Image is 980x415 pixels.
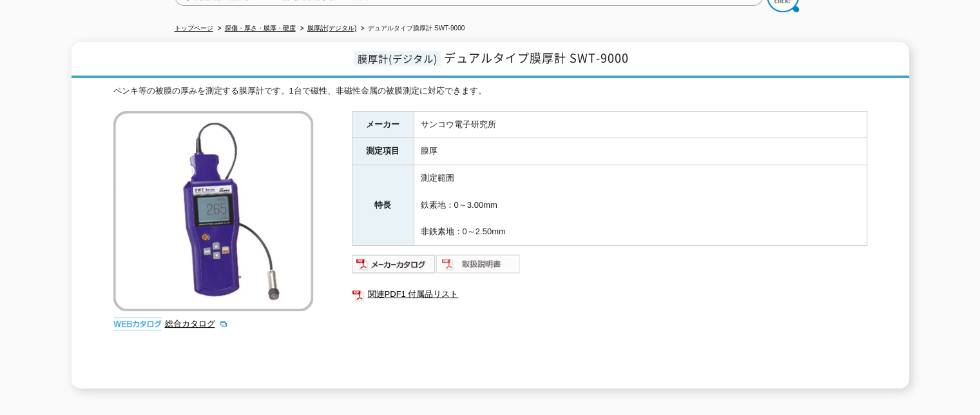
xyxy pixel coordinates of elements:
[414,138,867,165] td: 膜厚
[352,262,436,272] a: メーカーカタログ
[113,318,162,330] img: webカタログ
[436,262,521,272] a: 取扱説明書
[113,111,313,311] img: デュアルタイプ膜厚計 SWT-9000
[352,286,867,303] a: 関連PDF1 付属品リスト
[414,165,867,246] td: 測定範囲 鉄素地：0～3.00mm 非鉄素地：0～2.50mm
[352,254,436,274] img: メーカーカタログ
[225,25,296,32] a: 探傷・厚さ・膜厚・硬度
[352,165,414,246] th: 特長
[175,25,213,32] a: トップページ
[352,111,414,138] th: メーカー
[414,111,867,138] td: サンコウ電子研究所
[436,254,521,274] img: 取扱説明書
[307,25,357,32] a: 膜厚計(デジタル)
[354,51,441,66] span: 膜厚計(デジタル)
[113,85,867,98] div: ペンキ等の被膜の厚みを測定する膜厚計です。1台で磁性、非磁性金属の被膜測定に対応できます。
[358,22,465,35] li: デュアルタイプ膜厚計 SWT-9000
[444,49,629,66] span: デュアルタイプ膜厚計 SWT-9000
[165,319,228,329] a: 総合カタログ
[352,138,414,165] th: 測定項目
